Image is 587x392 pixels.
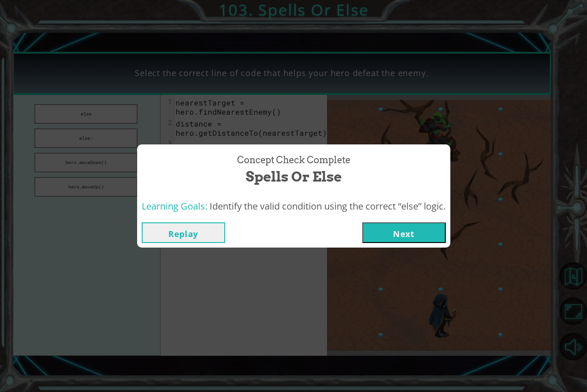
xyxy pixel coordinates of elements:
button: Next [362,222,446,243]
span: Spells Or Else [246,167,342,187]
button: Replay [142,222,225,243]
span: Learning Goals: [142,200,207,212]
span: Concept Check Complete [237,154,350,167]
span: Identify the valid condition using the correct “else” logic. [210,200,446,212]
